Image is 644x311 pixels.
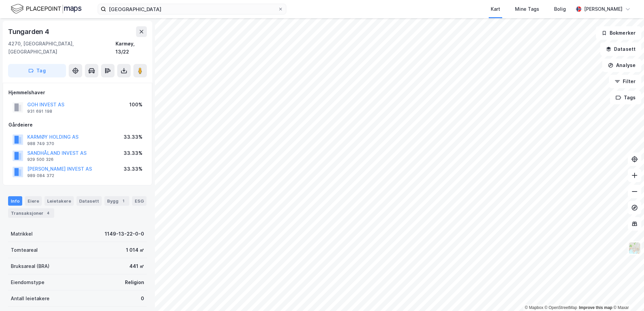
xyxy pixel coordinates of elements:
[132,196,147,206] div: ESG
[125,278,144,286] div: Religion
[106,4,278,14] input: Søk på adresse, matrikkel, gårdeiere, leietakere eller personer
[129,262,144,270] div: 441 ㎡
[596,26,641,40] button: Bokmerker
[610,91,641,104] button: Tags
[116,40,147,56] div: Karmøy, 13/22
[11,3,82,15] img: logo.f888ab2527a4732fd821a326f86c7f29.svg
[120,198,127,204] div: 1
[554,5,566,13] div: Bolig
[44,196,74,206] div: Leietakere
[11,230,33,238] div: Matrikkel
[525,305,543,310] a: Mapbox
[11,295,50,303] div: Antall leietakere
[27,141,54,146] div: 988 749 370
[609,75,641,88] button: Filter
[8,40,116,56] div: 4270, [GEOGRAPHIC_DATA], [GEOGRAPHIC_DATA]
[610,279,644,311] div: Kontrollprogram for chat
[8,26,51,37] div: Tungarden 4
[76,196,102,206] div: Datasett
[105,230,144,238] div: 1149-13-22-0-0
[8,208,54,218] div: Transaksjoner
[579,305,612,310] a: Improve this map
[27,173,54,178] div: 989 084 372
[124,149,142,157] div: 33.33%
[8,121,147,129] div: Gårdeiere
[25,196,42,206] div: Eiere
[584,5,622,13] div: [PERSON_NAME]
[27,109,52,114] div: 931 691 198
[104,196,129,206] div: Bygg
[124,133,142,141] div: 33.33%
[141,295,144,303] div: 0
[628,242,641,254] img: Z
[126,246,144,254] div: 1 014 ㎡
[610,279,644,311] iframe: Chat Widget
[45,210,52,216] div: 4
[11,246,38,254] div: Tomteareal
[545,305,577,310] a: OpenStreetMap
[8,64,66,77] button: Tag
[600,42,641,56] button: Datasett
[515,5,539,13] div: Mine Tags
[11,278,44,286] div: Eiendomstype
[8,89,147,97] div: Hjemmelshaver
[8,196,22,206] div: Info
[11,262,50,270] div: Bruksareal (BRA)
[491,5,500,13] div: Kart
[124,165,142,173] div: 33.33%
[602,59,641,72] button: Analyse
[27,157,54,162] div: 929 500 326
[129,101,142,109] div: 100%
